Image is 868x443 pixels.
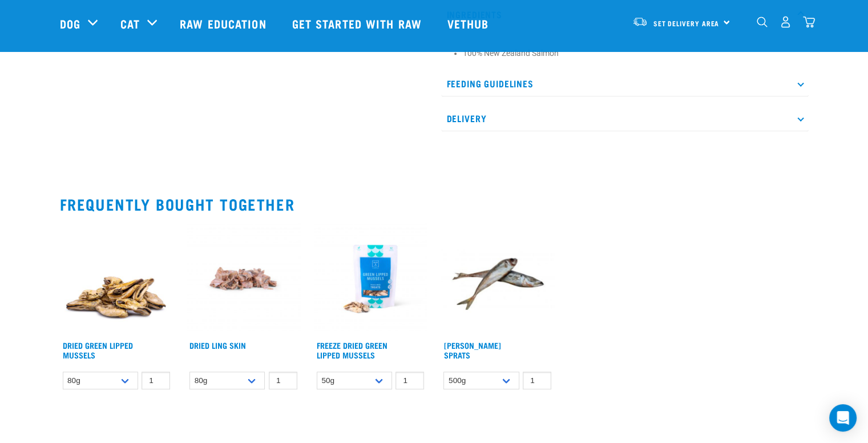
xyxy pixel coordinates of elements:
[317,343,387,356] a: Freeze Dried Green Lipped Mussels
[120,15,140,32] a: Cat
[757,17,768,27] img: home-icon-1@2x.png
[829,404,857,432] div: Open Intercom Messenger
[281,1,436,46] a: Get started with Raw
[780,16,792,28] img: user.png
[189,343,246,347] a: Dried Ling Skin
[269,372,297,389] input: 1
[441,222,554,336] img: Jack Mackarel Sparts Raw Fish For Dogs
[653,21,720,25] span: Set Delivery Area
[60,222,173,336] img: 1306 Freeze Dried Mussels 01
[436,1,503,46] a: Vethub
[395,372,424,389] input: 1
[443,343,500,356] a: [PERSON_NAME] Sprats
[803,16,815,28] img: home-icon@2x.png
[142,372,170,389] input: 1
[632,17,648,27] img: van-moving.png
[314,222,427,336] img: RE Product Shoot 2023 Nov8551
[60,15,80,32] a: Dog
[441,106,809,131] p: Delivery
[63,343,133,356] a: Dried Green Lipped Mussels
[463,47,803,59] li: 100% New Zealand Salmon
[187,222,300,336] img: Dried Ling Skin 1701
[168,1,280,46] a: Raw Education
[441,71,809,96] p: Feeding Guidelines
[60,195,809,213] h2: Frequently bought together
[523,372,551,389] input: 1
